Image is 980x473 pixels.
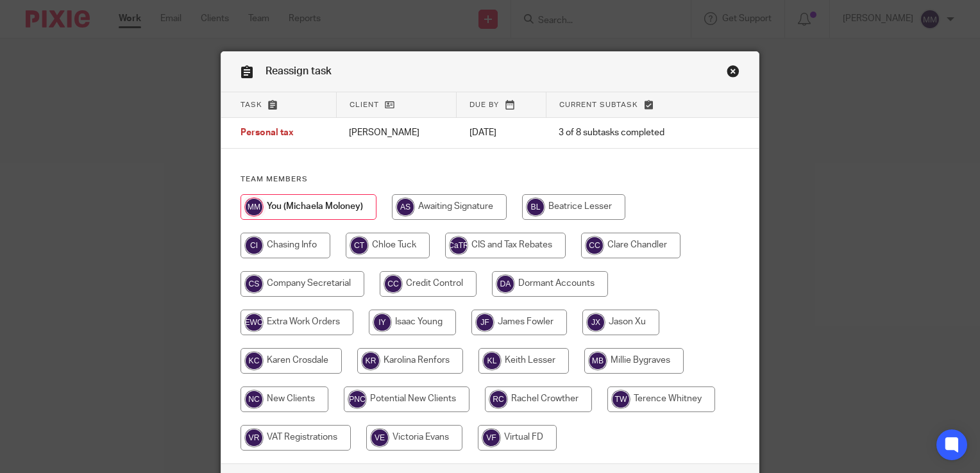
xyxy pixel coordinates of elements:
a: Close this dialog window [727,65,739,82]
span: Current subtask [559,101,638,108]
span: Client [350,101,379,108]
p: [DATE] [469,126,533,139]
span: Reassign task [266,66,332,76]
span: Personal tax [241,129,294,138]
td: 3 of 8 subtasks completed [546,118,711,149]
h4: Team members [241,174,739,185]
span: Due by [469,101,499,108]
p: [PERSON_NAME] [349,126,444,139]
span: Task [241,101,262,108]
